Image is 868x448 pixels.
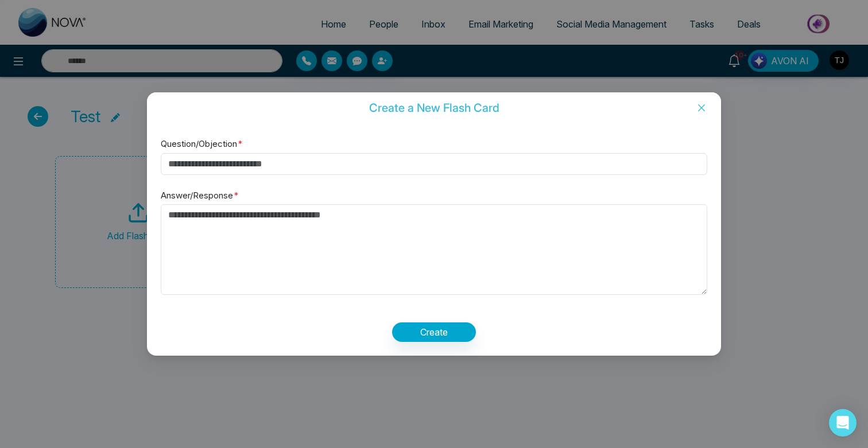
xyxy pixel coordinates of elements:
label: Question/Objection [161,137,243,151]
div: Open Intercom Messenger [829,409,857,437]
div: Create a New Flash Card [147,102,721,114]
button: Create [392,322,476,342]
span: close [697,103,706,112]
button: Close [682,92,721,123]
label: Answer/Response [161,189,239,202]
